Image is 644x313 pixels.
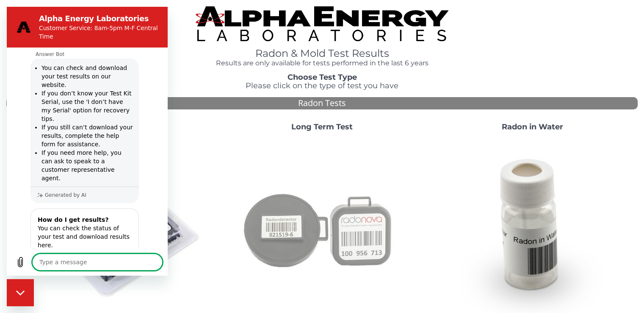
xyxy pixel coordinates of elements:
[7,7,168,276] iframe: Messaging window
[31,217,125,260] p: You can check the status of your test and download results here. If you do not know your Test Kit...
[7,279,34,306] iframe: Button to launch messaging window, 1 unread message
[196,6,448,41] img: TightCrop.jpg
[29,44,159,51] p: Answer Bot
[32,17,152,34] p: Customer Service: 8am-5pm M-F Central Time
[35,116,127,142] li: If you still can’t download your results, complete the help form for assistance.
[5,247,22,264] button: Upload file
[35,82,127,116] li: If you don’t know your Test Kit Serial, use the 'I don’t have my Serial' option for recovery tips.
[196,59,448,67] h4: Results are only available for tests performed in the last 6 years
[291,122,353,131] strong: Long Term Test
[35,57,127,82] li: You can check and download your test results on our website.
[246,81,398,90] span: Please click on the type of test you have
[287,73,357,82] strong: Choose Test Type
[6,97,638,109] div: Radon Tests
[31,209,125,217] h3: How do I get results?
[38,185,80,191] p: Generated by AI
[502,122,563,131] strong: Radon in Water
[196,48,448,59] h1: Radon & Mold Test Results
[32,7,152,17] h2: Alpha Energy Laboratories
[35,142,127,176] li: If you need more help, you can ask to speak to a customer representative agent.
